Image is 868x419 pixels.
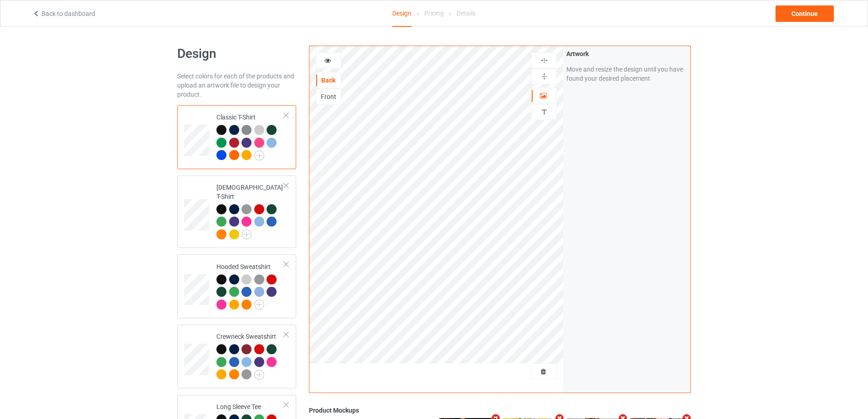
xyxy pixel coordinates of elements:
[254,150,264,160] img: svg+xml;base64,PD94bWwgdmVyc2lvbj0iMS4wIiBlbmNvZGluZz0iVVRGLTgiPz4KPHN2ZyB3aWR0aD0iMjJweCIgaGVpZ2...
[241,229,252,239] img: svg+xml;base64,PD94bWwgdmVyc2lvbj0iMS4wIiBlbmNvZGluZz0iVVRGLTgiPz4KPHN2ZyB3aWR0aD0iMjJweCIgaGVpZ2...
[316,76,341,85] div: Back
[32,10,95,17] a: Back to dashboard
[177,325,296,388] div: Crewneck Sweatshirt
[457,0,476,26] div: Details
[316,92,341,101] div: Front
[392,0,411,27] div: Design
[566,49,687,58] div: Artwork
[540,56,549,65] img: svg%3E%0A
[177,105,296,169] div: Classic T-Shirt
[776,5,834,22] div: Continue
[177,254,296,318] div: Hooded Sweatshirt
[540,72,549,81] img: svg%3E%0A
[540,108,549,116] img: svg%3E%0A
[177,46,296,62] h1: Design
[254,370,264,380] img: svg+xml;base64,PD94bWwgdmVyc2lvbj0iMS4wIiBlbmNvZGluZz0iVVRGLTgiPz4KPHN2ZyB3aWR0aD0iMjJweCIgaGVpZ2...
[177,72,296,99] div: Select colors for each of the products and upload an artwork file to design your product.
[177,176,296,248] div: [DEMOGRAPHIC_DATA] T-Shirt
[309,406,691,415] div: Product Mockups
[241,125,252,135] img: heather_texture.png
[254,300,264,310] img: svg+xml;base64,PD94bWwgdmVyc2lvbj0iMS4wIiBlbmNvZGluZz0iVVRGLTgiPz4KPHN2ZyB3aWR0aD0iMjJweCIgaGVpZ2...
[216,332,284,379] div: Crewneck Sweatshirt
[424,0,444,26] div: Pricing
[566,65,687,83] div: Move and resize the design until you have found your desired placement
[216,262,284,309] div: Hooded Sweatshirt
[216,113,284,160] div: Classic T-Shirt
[216,183,284,239] div: [DEMOGRAPHIC_DATA] T-Shirt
